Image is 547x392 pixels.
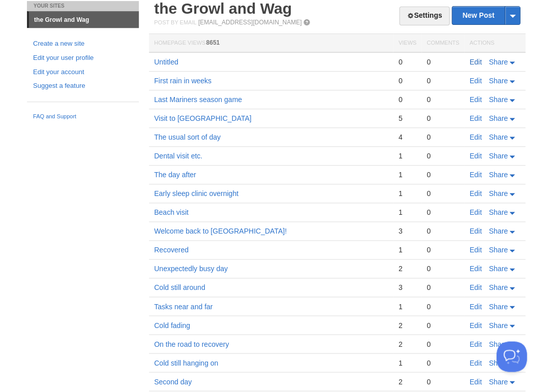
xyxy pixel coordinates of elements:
a: Tasks near and far [154,302,212,310]
div: 0 [398,76,416,85]
span: Share [489,246,507,254]
div: 1 [398,245,416,254]
div: 1 [398,302,416,311]
span: Share [489,77,507,85]
a: First rain in weeks [154,77,211,85]
a: Visit to [GEOGRAPHIC_DATA] [154,114,251,122]
div: 5 [398,114,416,123]
div: 0 [427,114,459,123]
a: Edit [469,189,481,198]
span: Share [489,152,507,160]
a: The usual sort of day [154,133,221,141]
div: 0 [427,76,459,85]
th: Comments [421,34,464,53]
th: Views [393,34,421,53]
div: 0 [427,170,459,179]
a: Untitled [154,58,178,66]
a: Suggest a feature [33,81,133,91]
a: Edit your account [33,67,133,78]
a: Cold fading [154,321,190,329]
div: 1 [398,170,416,179]
div: 0 [427,226,459,236]
a: Edit [469,358,481,367]
span: Share [489,265,507,273]
div: 0 [427,320,459,330]
div: 2 [398,320,416,330]
span: Post by Email [154,19,196,25]
a: Edit [469,283,481,291]
div: 1 [398,358,416,367]
span: Share [489,208,507,216]
span: 8651 [206,39,220,46]
div: 0 [427,283,459,292]
a: Edit [469,321,481,329]
span: Share [489,227,507,235]
div: 0 [427,189,459,198]
a: Welcome back to [GEOGRAPHIC_DATA]! [154,227,287,235]
a: Cold still hanging on [154,358,218,367]
a: Edit [469,114,481,122]
div: 0 [427,151,459,160]
a: Last Mariners season game [154,95,242,104]
div: 1 [398,151,416,160]
a: New Post [452,7,520,24]
div: 0 [427,95,459,104]
span: Share [489,321,507,329]
a: Edit [469,95,481,104]
iframe: Help Scout Beacon - Open [496,341,527,372]
span: Share [489,171,507,179]
div: 2 [398,264,416,273]
a: Edit [469,58,481,66]
a: Settings [399,7,449,25]
a: Edit your user profile [33,53,133,63]
a: Early sleep clinic overnight [154,189,238,198]
div: 0 [427,133,459,142]
a: Edit [469,77,481,85]
a: [EMAIL_ADDRESS][DOMAIN_NAME] [198,19,301,26]
div: 0 [427,358,459,367]
span: Share [489,302,507,310]
a: Edit [469,377,481,385]
span: Share [489,340,507,348]
a: Recovered [154,246,189,254]
div: 0 [427,339,459,348]
th: Actions [464,34,525,53]
div: 0 [427,302,459,311]
span: Share [489,189,507,198]
div: 0 [427,377,459,386]
div: 0 [398,57,416,67]
a: The day after [154,171,196,179]
a: Edit [469,246,481,254]
a: Edit [469,265,481,273]
span: Share [489,133,507,141]
div: 0 [427,264,459,273]
span: Share [489,114,507,122]
a: Beach visit [154,208,189,216]
a: Unexpectedly busy day [154,265,228,273]
a: Second day [154,377,192,385]
a: Edit [469,227,481,235]
div: 0 [427,57,459,67]
a: Dental visit etc. [154,152,202,160]
a: Create a new site [33,39,133,49]
a: Cold still around [154,283,205,291]
th: Homepage Views [149,34,393,53]
span: Share [489,358,507,367]
div: 0 [398,95,416,104]
div: 1 [398,208,416,217]
a: Edit [469,171,481,179]
div: 0 [427,245,459,254]
span: Share [489,283,507,291]
span: Share [489,377,507,385]
div: 1 [398,189,416,198]
div: 2 [398,377,416,386]
a: Edit [469,340,481,348]
a: On the road to recovery [154,340,229,348]
a: Edit [469,302,481,310]
div: 0 [427,208,459,217]
li: Your Sites [27,1,139,11]
div: 3 [398,283,416,292]
a: Edit [469,133,481,141]
a: FAQ and Support [33,112,133,121]
a: Edit [469,152,481,160]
